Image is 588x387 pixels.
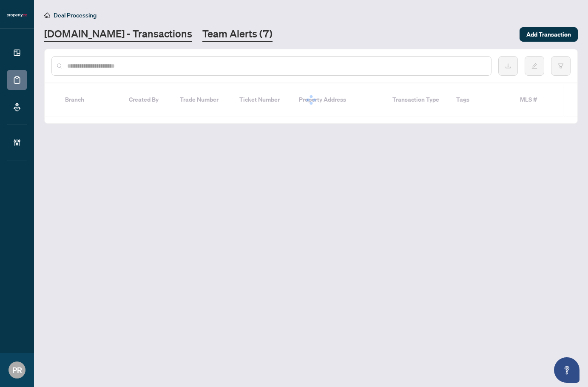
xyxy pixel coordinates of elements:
[498,56,518,76] button: download
[520,27,578,42] button: Add Transaction
[54,11,97,19] span: Deal Processing
[7,13,27,18] img: logo
[202,27,273,42] a: Team Alerts (7)
[12,364,22,376] span: PR
[551,56,571,76] button: filter
[44,27,192,42] a: [DOMAIN_NAME] - Transactions
[525,56,544,76] button: edit
[554,357,579,383] button: Open asap
[44,12,50,18] span: home
[526,28,571,41] span: Add Transaction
